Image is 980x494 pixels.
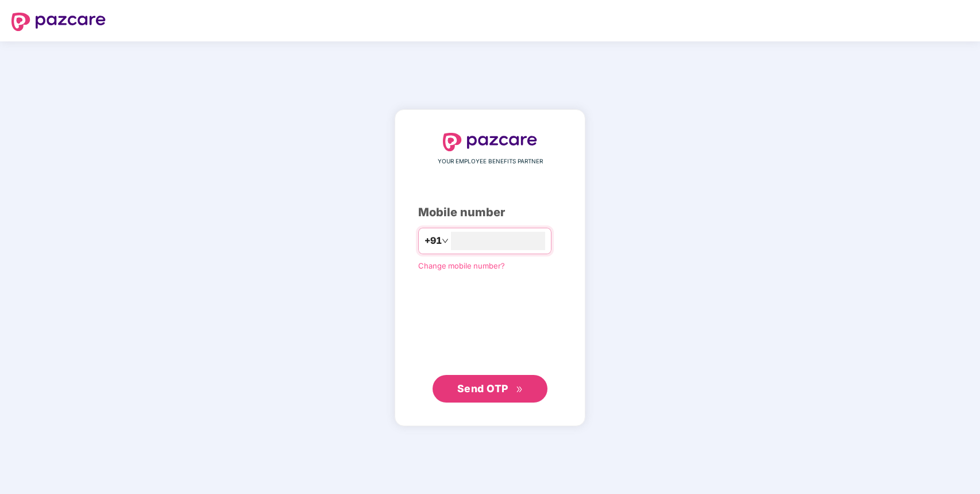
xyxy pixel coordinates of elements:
[516,386,523,393] span: double-right
[11,13,106,31] img: logo
[418,204,562,221] div: Mobile number
[457,382,508,395] span: Send OTP
[442,238,449,244] span: down
[418,261,505,270] a: Change mobile number?
[438,157,543,166] span: YOUR EMPLOYEE BENEFITS PARTNER
[425,233,442,248] span: +91
[443,133,537,151] img: logo
[433,375,547,403] button: Send OTPdouble-right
